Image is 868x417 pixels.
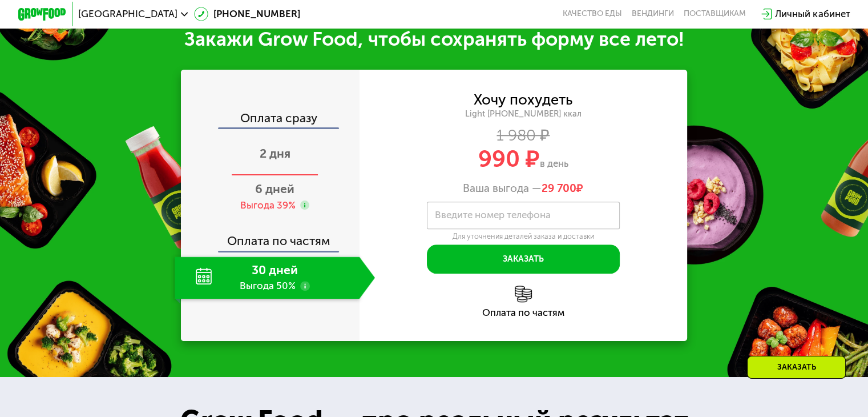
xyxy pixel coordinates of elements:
div: Light [PHONE_NUMBER] ккал [360,109,688,119]
a: [PHONE_NUMBER] [194,7,300,21]
span: [GEOGRAPHIC_DATA] [78,9,177,19]
span: 990 ₽ [478,145,540,173]
div: Для уточнения деталей заказа и доставки [427,232,620,241]
span: 29 700 [542,182,576,195]
div: поставщикам [684,9,746,19]
label: Введите номер телефона [435,212,551,219]
span: в день [540,158,568,169]
div: Ваша выгода — [360,182,688,195]
span: ₽ [542,182,583,195]
a: Качество еды [563,9,622,19]
button: Заказать [427,244,620,274]
div: 1 980 ₽ [360,129,688,142]
div: Оплата по частям [360,308,688,318]
img: l6xcnZfty9opOoJh.png [515,286,532,303]
div: Оплата по частям [182,223,360,251]
div: Выгода 39% [240,199,295,212]
div: Хочу похудеть [474,93,572,106]
div: Оплата сразу [182,112,360,127]
div: Заказать [747,356,846,379]
span: 2 дня [260,146,290,161]
div: Личный кабинет [775,7,850,21]
a: Вендинги [632,9,674,19]
span: 6 дней [255,182,294,196]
